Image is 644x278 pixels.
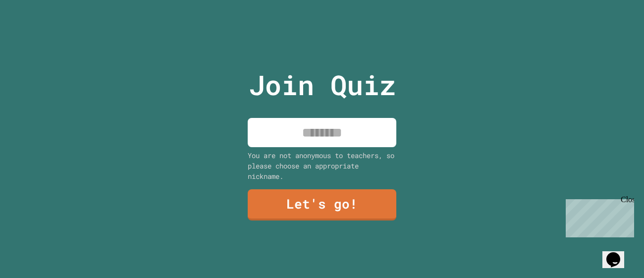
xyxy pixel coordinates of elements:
[4,4,68,63] div: Chat with us now!Close
[248,189,396,221] a: Let's go!
[562,195,634,237] iframe: chat widget
[602,238,634,268] iframe: chat widget
[249,64,396,106] p: Join Quiz
[248,150,396,181] div: You are not anonymous to teachers, so please choose an appropriate nickname.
